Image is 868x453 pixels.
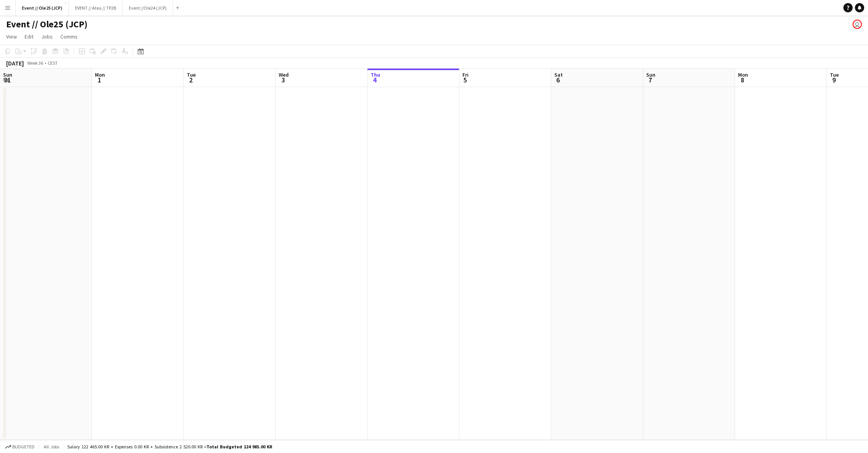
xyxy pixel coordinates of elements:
[16,0,69,15] button: Event // Ole25 (JCP)
[38,32,56,42] a: Jobs
[737,75,748,84] span: 8
[371,71,380,78] span: Thu
[57,32,81,42] a: Comms
[187,71,196,78] span: Tue
[853,20,862,29] app-user-avatar: Ole Rise
[645,75,655,84] span: 7
[25,60,45,66] span: Week 36
[6,18,88,30] h1: Event // Ole25 (JCP)
[123,0,173,15] button: Event //Ole24 (JCP)
[94,75,105,84] span: 1
[6,33,17,40] span: View
[186,75,196,84] span: 2
[2,75,12,84] span: 31
[462,71,469,78] span: Fri
[42,444,61,450] span: All jobs
[6,59,24,67] div: [DATE]
[69,0,123,15] button: EVENT // Atea // TP2B
[41,33,53,40] span: Jobs
[461,75,469,84] span: 5
[278,75,289,84] span: 3
[4,443,36,451] button: Budgeted
[12,444,35,450] span: Budgeted
[60,33,78,40] span: Comms
[279,71,289,78] span: Wed
[646,71,655,78] span: Sun
[25,33,33,40] span: Edit
[67,444,272,450] div: Salary 122 465.00 KR + Expenses 0.00 KR + Subsistence 2 520.00 KR =
[829,75,839,84] span: 9
[369,75,380,84] span: 4
[3,71,12,78] span: Sun
[830,71,839,78] span: Tue
[3,32,20,42] a: View
[738,71,748,78] span: Mon
[22,32,37,42] a: Edit
[206,444,272,450] span: Total Budgeted 124 985.00 KR
[48,60,58,66] div: CEST
[554,71,563,78] span: Sat
[553,75,563,84] span: 6
[95,71,105,78] span: Mon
